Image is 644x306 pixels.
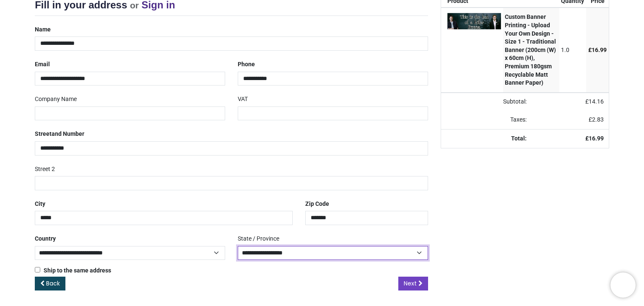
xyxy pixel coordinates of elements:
label: Company Name [35,92,77,106]
small: or [130,0,139,10]
label: State / Province [238,232,279,246]
input: Ship to the same address [35,267,40,272]
label: VAT [238,92,248,106]
label: Country [35,232,56,246]
iframe: Brevo live chat [610,272,636,298]
span: Back [46,279,60,288]
span: £ [589,116,604,123]
span: 14.16 [589,98,604,105]
td: Subtotal: [441,93,532,111]
span: 16.99 [589,135,604,142]
label: Ship to the same address [35,267,111,275]
strong: Total: [511,135,527,142]
strong: £ [585,135,604,142]
label: City [35,197,45,211]
strong: Custom Banner Printing - Upload Your Own Design - Size 1 - Traditional Banner (200cm (W) x 60cm (... [505,13,556,86]
label: Phone [238,57,255,72]
label: Zip Code [305,197,329,211]
a: Next [398,277,428,291]
label: Street 2 [35,162,55,176]
label: Street [35,127,84,141]
div: 1.0 [561,46,584,54]
label: Email [35,57,50,72]
span: and Number [52,130,84,137]
span: 16.99 [592,47,607,53]
span: £ [585,98,604,105]
span: Next [404,279,417,288]
label: Name [35,23,51,37]
a: Back [35,277,65,291]
td: Taxes: [441,111,532,129]
img: AEiNP+oOiMsmAAAAAElFTkSuQmCC [447,13,501,29]
span: 2.83 [592,116,604,123]
span: £ [588,47,607,53]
